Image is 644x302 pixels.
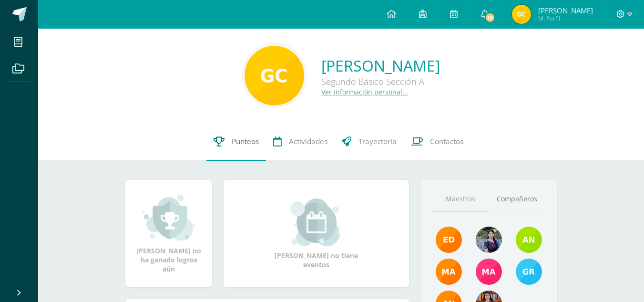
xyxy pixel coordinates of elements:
img: 560278503d4ca08c21e9c7cd40ba0529.png [436,259,462,285]
a: [PERSON_NAME] [321,55,440,76]
img: e6b27947fbea61806f2b198ab17e5dde.png [516,227,542,253]
a: Compañeros [489,187,545,211]
img: f40e456500941b1b33f0807dd74ea5cf.png [436,227,462,253]
span: Actividades [289,136,327,146]
img: 7766054b1332a6085c7723d22614d631.png [476,259,502,285]
div: [PERSON_NAME] no ha ganado logros aún [135,194,203,273]
a: Punteos [206,123,266,161]
a: Trayectoria [335,123,404,161]
a: Ver información personal... [321,87,408,96]
img: f970e9e8fc58851ebd0841fd1cc6a3d7.png [245,46,304,105]
img: b7ce7144501556953be3fc0a459761b8.png [516,259,542,285]
a: Contactos [404,123,470,161]
span: Punteos [232,136,259,146]
img: event_small.png [290,198,342,246]
span: Contactos [430,136,463,146]
span: Trayectoria [358,136,397,146]
span: [PERSON_NAME] [538,6,593,15]
div: [PERSON_NAME] no tiene eventos [269,198,364,269]
a: Actividades [266,123,335,161]
img: 9b17679b4520195df407efdfd7b84603.png [476,227,502,253]
a: Maestros [432,187,489,211]
span: 18 [485,12,495,23]
div: Segundo Básico Sección A [321,76,440,87]
span: Mi Perfil [538,14,593,22]
img: achievement_small.png [143,194,195,241]
img: 68cc56d79e50511208d95ee5aa952b23.png [512,5,531,24]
